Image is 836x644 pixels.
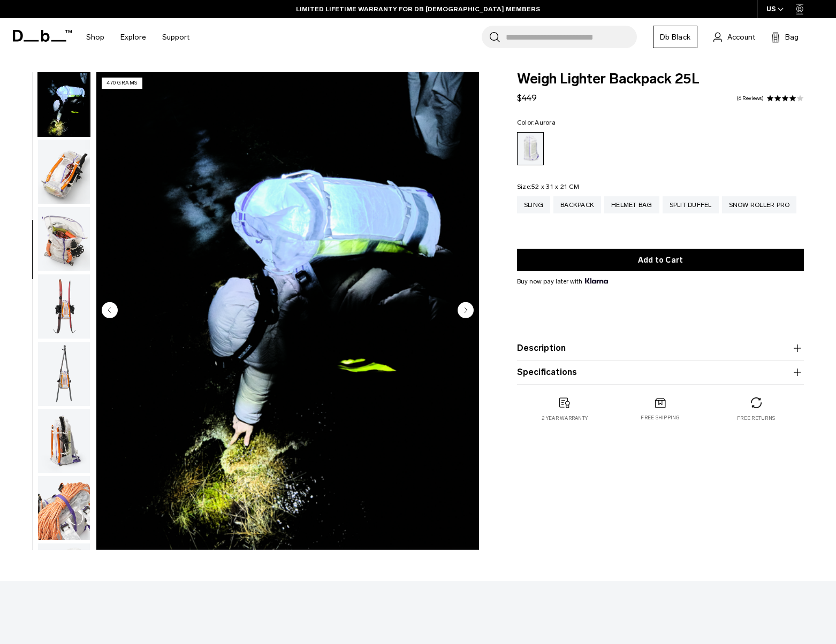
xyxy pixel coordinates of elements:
a: Db Black [653,26,697,48]
img: Weigh_Lighter_Backpack_25L_12.png [38,543,90,608]
a: Helmet Bag [604,196,659,213]
span: Account [727,32,755,43]
p: Free returns [737,415,775,422]
legend: Color: [517,119,556,126]
button: Weigh_Lighter_Backpack_25L_11.png [37,476,90,541]
p: 470 grams [102,78,142,89]
img: Weigh_Lighter_Backpack_25L_9.png [38,342,90,406]
p: 2 year warranty [542,415,588,422]
img: Weigh_Lighter_Backpack_25L_10.png [38,409,90,473]
button: Weigh_Lighter_Backpack_25L_9.png [37,341,90,407]
a: Shop [86,18,104,56]
li: 7 / 18 [96,72,479,550]
button: Next slide [458,302,474,320]
button: Weigh_Lighter_Backpack_25L_12.png [37,543,90,608]
button: Bag [771,30,799,43]
button: Weigh_Lighter_Backpack_25L_6.png [37,139,90,204]
a: Support [162,18,189,56]
button: Description [517,342,804,355]
legend: Size: [517,183,579,190]
a: LIMITED LIFETIME WARRANTY FOR DB [DEMOGRAPHIC_DATA] MEMBERS [296,4,540,14]
button: Previous slide [102,302,118,320]
span: Weigh Lighter Backpack 25L [517,72,804,86]
button: Specifications [517,366,804,379]
a: 6 reviews [736,96,764,101]
a: Sling [517,196,550,213]
button: Weigh_Lighter_Backpack_25L_7.png [37,206,90,272]
img: Weigh_Lighter_Backpack_25L_6.png [38,140,90,204]
nav: Main Navigation [78,18,197,56]
a: Account [713,30,755,43]
button: Add to Cart [517,249,804,271]
button: Weigh_Lighter_Backpack_25L_10.png [37,409,90,474]
span: Aurora [535,119,556,126]
a: Split Duffel [663,196,719,213]
span: Buy now pay later with [517,277,608,286]
a: Aurora [517,132,544,165]
button: Weigh_Lighter_Backpack_25L_8.png [37,274,90,339]
span: $449 [517,93,537,103]
p: Free shipping [641,414,680,421]
img: Weigh_Lighter_Backpack_25L_8.png [38,274,90,339]
span: 52 x 31 x 21 CM [531,183,579,190]
img: Weigh Lighter Backpack 25L Aurora [38,73,90,137]
a: Explore [120,18,146,56]
img: {"height" => 20, "alt" => "Klarna"} [585,278,608,283]
a: Backpack [553,196,601,213]
a: Snow Roller Pro [722,196,797,213]
button: Weigh Lighter Backpack 25L Aurora [37,72,90,137]
img: Weigh_Lighter_Backpack_25L_7.png [38,207,90,271]
img: Weigh_Lighter_Backpack_25L_11.png [38,476,90,540]
span: Bag [785,32,799,43]
img: Weigh Lighter Backpack 25L Aurora [96,72,479,550]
